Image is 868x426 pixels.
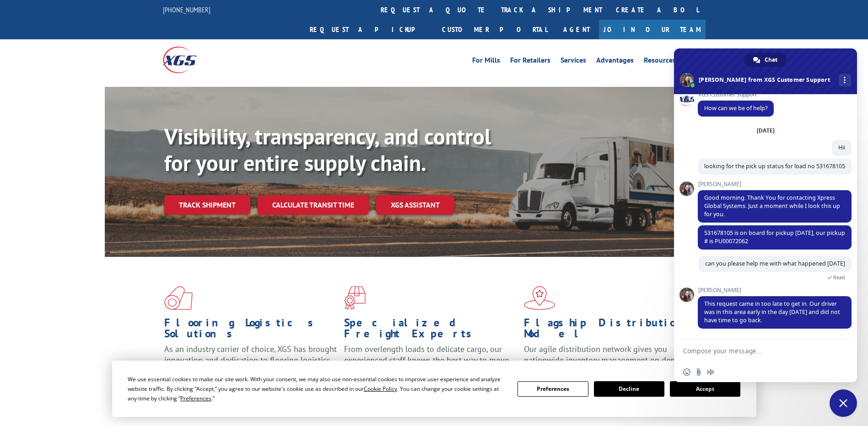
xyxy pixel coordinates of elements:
[704,229,845,245] span: 531678105 is on board for pickup [DATE], our pickup # is PU00072062
[683,368,690,376] span: Insert an emoji
[344,286,366,310] img: xgs-icon-focused-on-flooring-red
[833,274,845,281] span: Read
[510,57,550,67] a: For Retailers
[745,53,787,67] div: Chat
[303,20,435,39] a: Request a pickup
[524,286,555,310] img: xgs-icon-flagship-distribution-model-red
[524,344,692,365] span: Our agile distribution network gives you nationwide inventory management on demand.
[524,317,697,344] h1: Flagship Distribution Model
[376,195,454,215] a: XGS ASSISTANT
[698,181,852,187] span: [PERSON_NAME]
[757,128,775,133] div: [DATE]
[435,20,554,39] a: Customer Portal
[164,317,337,344] h1: Flooring Logistics Solutions
[163,5,210,14] a: [PHONE_NUMBER]
[705,260,845,267] span: can you please help me with what happened [DATE]
[554,20,599,39] a: Agent
[599,20,706,39] a: Join Our Team
[164,286,193,310] img: xgs-icon-total-supply-chain-intelligence-red
[707,368,714,376] span: Audio message
[698,287,852,293] span: [PERSON_NAME]
[695,368,702,376] span: Send a file
[561,57,586,67] a: Services
[704,162,845,170] span: looking for the pick up status for load no 531678105
[344,317,517,344] h1: Specialized Freight Experts
[180,394,211,402] span: Preferences
[518,381,588,397] button: Preferences
[839,74,851,86] div: More channels
[704,300,840,324] span: This request came in too late to get in. Our driver was in this area early in the day [DATE] and ...
[112,361,756,417] div: Cookie Consent Prompt
[472,57,500,67] a: For Mills
[594,381,664,397] button: Decline
[364,385,397,393] span: Cookie Policy
[670,381,740,397] button: Accept
[704,194,840,218] span: Good morning. Thank You for contacting Xpress Global Systems. Just a moment while I look this up ...
[698,91,774,98] span: XGS Customer Support
[644,57,676,67] a: Resources
[765,53,777,67] span: Chat
[683,347,828,355] textarea: Compose your message...
[258,195,369,215] a: Calculate transit time
[704,104,767,112] span: How can we be of help?
[344,344,517,384] p: From overlength loads to delicate cargo, our experienced staff knows the best way to move your fr...
[838,144,845,151] span: Hii
[830,389,857,417] div: Close chat
[164,122,491,177] b: Visibility, transparency, and control for your entire supply chain.
[596,57,634,67] a: Advantages
[128,374,507,403] div: We use essential cookies to make our site work. With your consent, we may also use non-essential ...
[164,344,337,376] span: As an industry carrier of choice, XGS has brought innovation and dedication to flooring logistics...
[164,195,250,214] a: Track shipment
